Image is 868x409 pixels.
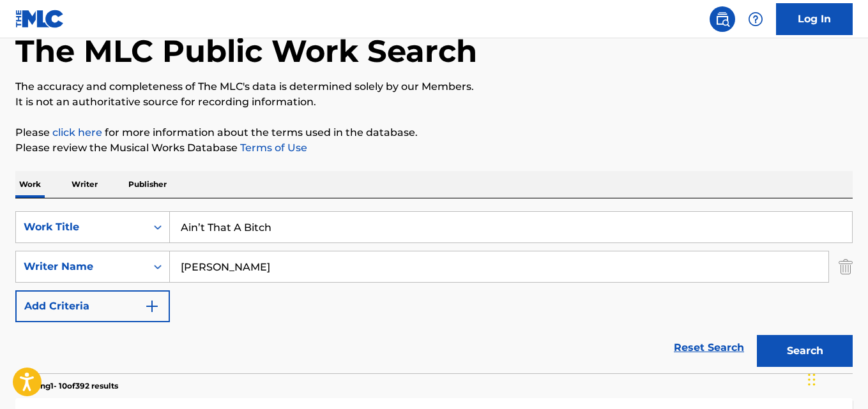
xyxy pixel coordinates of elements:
a: click here [52,126,102,138]
div: Help [743,6,768,32]
a: Terms of Use [238,142,307,154]
a: Reset Search [667,334,750,362]
p: Showing 1 - 10 of 392 results [15,380,118,392]
iframe: Chat Widget [804,348,868,409]
img: 9d2ae6d4665cec9f34b9.svg [144,299,160,314]
p: Writer [68,171,102,198]
div: Drag [808,361,816,399]
h1: The MLC Public Work Search [15,32,477,70]
p: The accuracy and completeness of The MLC's data is determined solely by our Members. [15,79,853,94]
button: Search [757,335,853,367]
p: Please review the Musical Works Database [15,140,853,156]
p: Please for more information about the terms used in the database. [15,125,853,140]
img: search [715,11,730,27]
p: Publisher [125,171,171,198]
button: Add Criteria [15,290,170,322]
div: Writer Name [24,259,139,274]
a: Public Search [710,6,735,32]
div: Work Title [24,219,139,235]
p: It is not an authoritative source for recording information. [15,94,853,110]
img: MLC Logo [15,10,65,28]
p: Work [15,171,45,198]
form: Search Form [15,211,853,373]
img: help [748,11,763,27]
img: Delete Criterion [839,251,853,283]
a: Log In [776,3,853,35]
